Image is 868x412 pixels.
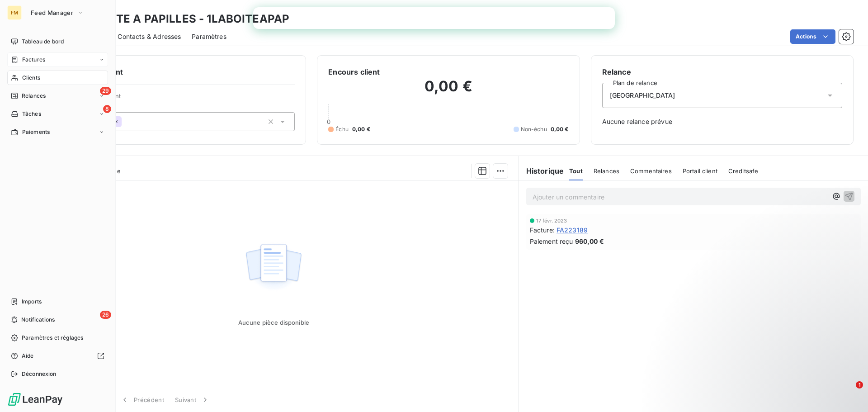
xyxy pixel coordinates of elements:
[602,117,842,126] span: Aucune relance prévue
[630,167,672,175] span: Commentaires
[22,56,45,64] span: Factures
[238,319,309,326] span: Aucune pièce disponible
[245,239,302,295] img: Empty state
[73,92,295,105] span: Propriétés Client
[594,167,619,175] span: Relances
[22,110,41,118] span: Tâches
[22,352,34,360] span: Aide
[253,7,615,29] iframe: Intercom live chat bannière
[683,167,717,175] span: Portail client
[118,32,181,41] span: Contacts & Adresses
[602,66,842,77] h6: Relance
[22,38,64,46] span: Tableau de bord
[170,390,215,409] button: Suivant
[519,166,564,176] h6: Historique
[122,118,129,126] input: Ajouter une valeur
[837,381,859,403] iframe: Intercom live chat
[80,11,289,27] h3: LA BOITE A PAPILLES - 1LABOITEAPAP
[728,167,759,175] span: Creditsafe
[328,66,380,77] h6: Encours client
[55,66,295,77] h6: Informations client
[551,125,569,133] span: 0,00 €
[569,167,583,175] span: Tout
[22,298,42,306] span: Imports
[22,334,83,342] span: Paramètres et réglages
[115,390,170,409] button: Précédent
[327,118,330,125] span: 0
[790,29,835,44] button: Actions
[22,92,46,100] span: Relances
[557,225,588,235] span: FA223189
[22,128,50,136] span: Paiements
[7,5,22,20] div: FM
[100,311,111,319] span: 26
[192,32,226,41] span: Paramètres
[352,125,370,133] span: 0,00 €
[100,87,111,95] span: 29
[856,381,863,388] span: 1
[530,237,573,246] span: Paiement reçu
[536,218,567,223] span: 17 févr. 2023
[103,105,111,113] span: 8
[21,316,55,324] span: Notifications
[7,349,108,363] a: Aide
[22,370,57,378] span: Déconnexion
[328,77,568,104] h2: 0,00 €
[7,392,63,407] img: Logo LeanPay
[31,9,73,16] span: Feed Manager
[521,125,547,133] span: Non-échu
[335,125,349,133] span: Échu
[22,74,40,82] span: Clients
[575,237,604,246] span: 960,00 €
[530,225,555,235] span: Facture :
[610,91,675,100] span: [GEOGRAPHIC_DATA]
[687,324,868,388] iframe: Intercom notifications message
